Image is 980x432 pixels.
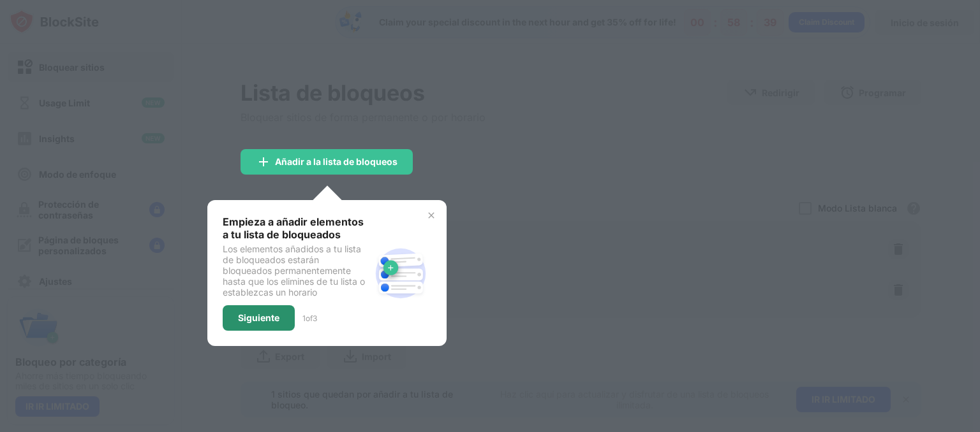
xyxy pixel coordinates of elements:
[275,157,397,167] div: Añadir a la lista de bloqueos
[238,313,279,323] div: Siguiente
[223,215,370,241] div: Empieza a añadir elementos a tu lista de bloqueados
[223,243,370,298] div: Los elementos añadidos a tu lista de bloqueados estarán bloqueados permanentemente hasta que los ...
[426,210,436,220] img: x-button.svg
[302,313,317,323] div: 1 of 3
[370,243,431,304] img: block-site.svg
